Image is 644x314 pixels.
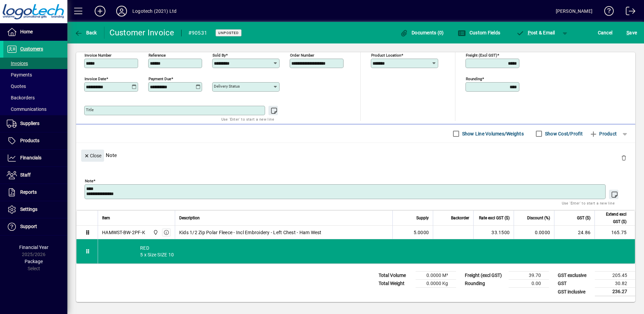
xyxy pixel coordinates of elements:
td: 165.75 [594,226,635,239]
button: Delete [616,150,632,166]
mat-label: Sold by [213,53,226,58]
mat-label: Order number [290,53,314,58]
div: RED 5 x Size SIZE 10 [98,239,635,263]
div: #90531 [188,28,207,38]
td: GST exclusive [554,272,595,280]
td: 39.70 [509,272,549,280]
div: Logotech (2021) Ltd [132,6,176,17]
button: Save [625,27,639,39]
span: Payments [7,72,32,77]
a: Quotes [3,81,67,92]
td: GST [554,280,595,288]
span: Custom Fields [458,30,500,35]
button: Back [73,27,99,39]
span: Documents (0) [400,30,444,35]
td: Rounding [461,280,509,288]
label: Show Line Volumes/Weights [461,130,524,137]
td: GST inclusive [554,288,595,296]
button: Product [586,128,620,140]
span: ave [626,27,637,38]
span: Suppliers [20,121,39,126]
span: Discount (%) [527,214,550,222]
td: 0.0000 M³ [416,272,456,280]
a: Suppliers [3,115,67,132]
span: Products [20,138,39,143]
app-page-header-button: Delete [616,155,632,161]
span: Invoices [7,61,28,66]
button: Custom Fields [456,27,502,39]
a: Financials [3,150,67,166]
span: Reports [20,189,37,195]
td: 0.0000 Kg [416,280,456,288]
mat-hint: Use 'Enter' to start a new line [562,199,615,207]
a: Invoices [3,58,67,69]
td: 205.45 [595,272,635,280]
a: Logout [621,1,636,23]
button: Add [89,5,111,17]
a: Settings [3,201,67,218]
span: Settings [20,207,37,212]
span: Backorder [451,214,469,222]
span: Description [179,214,200,222]
button: Cancel [596,27,614,39]
td: 0.0000 [514,226,554,239]
span: GST ($) [577,214,590,222]
span: ost & Email [516,30,555,35]
app-page-header-button: Close [79,152,106,158]
div: 33.1500 [478,229,510,236]
span: P [528,30,531,35]
button: Profile [111,5,132,17]
div: Customer Invoice [109,27,174,38]
mat-label: Delivery status [214,84,240,89]
a: Backorders [3,92,67,103]
mat-label: Title [86,107,94,112]
mat-label: Note [85,179,93,183]
span: Close [84,150,101,161]
a: Home [3,24,67,40]
mat-label: Invoice number [85,53,111,58]
div: HAMWST-BW-2PF-K [102,229,145,236]
a: Communications [3,103,67,115]
a: Knowledge Base [599,1,614,23]
a: Payments [3,69,67,81]
span: Quotes [7,84,26,89]
span: Kids 1/2 Zip Polar Fleece - Incl Embroidery - Left Chest - Ham West [179,229,322,236]
mat-label: Product location [371,53,401,58]
span: S [626,30,629,35]
span: Financials [20,155,41,160]
span: Extend excl GST ($) [599,211,626,225]
span: Supply [416,214,429,222]
mat-label: Payment due [149,76,171,81]
button: Documents (0) [398,27,446,39]
span: Product [589,128,617,139]
span: Cancel [598,27,613,38]
mat-label: Freight (excl GST) [466,53,497,58]
span: Unposted [218,31,239,35]
span: Home [20,29,33,34]
td: 236.27 [595,288,635,296]
td: 24.86 [554,226,594,239]
mat-label: Reference [149,53,166,58]
td: 30.82 [595,280,635,288]
td: Total Volume [375,272,416,280]
mat-label: Rounding [466,76,482,81]
td: Freight (excl GST) [461,272,509,280]
a: Support [3,218,67,235]
span: Customers [20,46,43,52]
label: Show Cost/Profit [544,130,583,137]
span: Central [151,229,159,236]
span: Package [25,259,43,264]
td: Total Weight [375,280,416,288]
button: Close [81,150,104,162]
mat-hint: Use 'Enter' to start a new line [221,115,274,123]
span: Financial Year [19,245,49,250]
span: Item [102,214,110,222]
a: Products [3,132,67,149]
div: [PERSON_NAME] [556,6,592,17]
a: Staff [3,167,67,184]
span: Rate excl GST ($) [479,214,510,222]
span: Back [74,30,97,35]
button: Post & Email [513,27,558,39]
a: Reports [3,184,67,201]
span: 5.0000 [414,229,429,236]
